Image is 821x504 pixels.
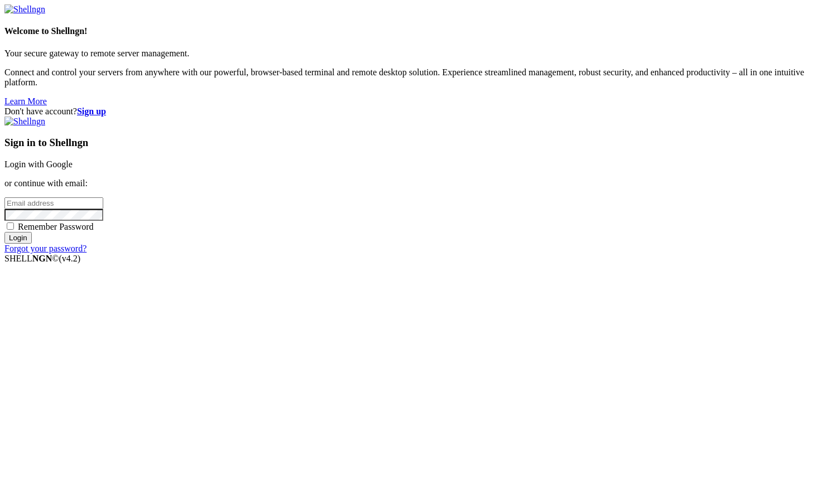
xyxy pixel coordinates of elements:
input: Login [4,232,32,244]
input: Email address [4,197,103,209]
b: NGN [32,254,52,263]
a: Login with Google [4,159,73,169]
h4: Welcome to Shellngn! [4,26,817,36]
div: Don't have account? [4,106,817,117]
p: Connect and control your servers from anywhere with our powerful, browser-based terminal and remo... [4,67,817,88]
p: Your secure gateway to remote server management. [4,49,817,59]
img: Shellngn [4,4,45,14]
p: or continue with email: [4,178,817,188]
img: Shellngn [4,117,45,127]
a: Learn More [4,96,47,106]
h3: Sign in to Shellngn [4,137,817,149]
input: Remember Password [7,222,14,230]
span: Remember Password [18,222,94,231]
a: Sign up [77,106,106,116]
span: 4.2.0 [59,254,81,263]
span: SHELL © [4,254,80,263]
a: Forgot your password? [4,244,87,253]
